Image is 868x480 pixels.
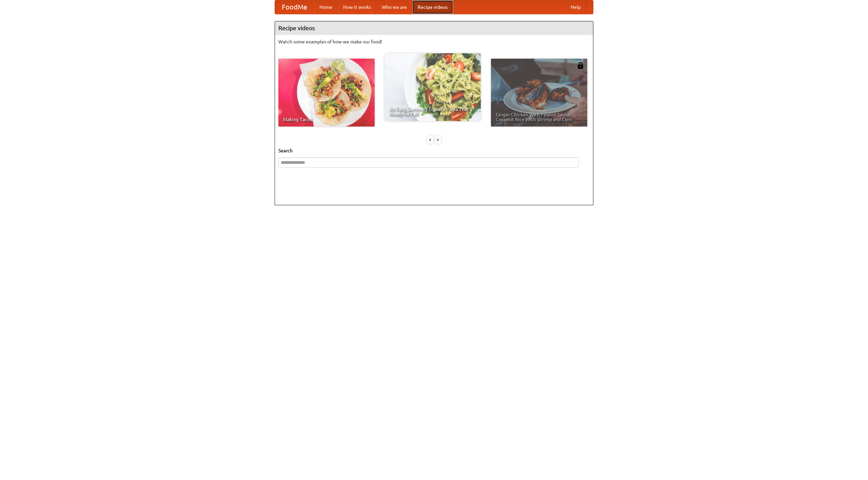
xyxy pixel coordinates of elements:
span: Making Tacos [283,117,370,122]
a: Who we are [376,0,412,14]
a: An Easy, Summery Tomato Pasta That's Ready for Fall [384,53,481,121]
div: » [435,135,441,144]
a: Home [314,0,338,14]
h4: Recipe videos [275,21,593,35]
h5: Search [278,147,590,154]
a: Help [565,0,586,14]
p: Watch some examples of how we make our food! [278,38,590,45]
a: FoodMe [275,0,314,14]
a: Making Tacos [278,59,375,127]
a: How it works [338,0,376,14]
img: 483408.png [577,62,584,69]
span: An Easy, Summery Tomato Pasta That's Ready for Fall [389,107,476,116]
div: « [427,135,433,144]
a: Recipe videos [412,0,453,14]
